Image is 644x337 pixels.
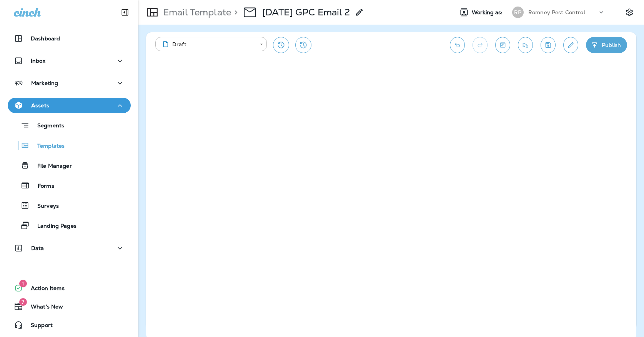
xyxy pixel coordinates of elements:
p: Landing Pages [30,223,77,230]
button: Marketing [8,75,131,91]
p: Marketing [31,80,58,86]
button: 7What's New [8,299,131,314]
button: Collapse Sidebar [114,5,136,20]
span: Support [23,322,53,331]
span: 7 [19,298,27,306]
span: What's New [23,304,63,313]
button: Dashboard [8,31,131,46]
button: Undo [450,37,465,53]
p: Assets [31,102,49,108]
p: Inbox [31,58,45,64]
p: Romney Pest Control [528,9,585,15]
p: Segments [30,122,64,130]
p: Dashboard [31,35,60,42]
button: Edit details [563,37,578,53]
span: Working as: [472,9,504,16]
button: Restore from previous version [273,37,289,53]
p: Surveys [30,203,59,210]
p: [DATE] GPC Email 2 [262,7,350,18]
div: Oct '25 GPC Email 2 [262,7,350,18]
button: Settings [622,5,636,19]
p: Templates [30,143,65,150]
span: Action Items [23,285,65,294]
div: RP [512,7,524,18]
button: File Manager [8,157,131,174]
button: Support [8,317,131,333]
button: Templates [8,137,131,153]
button: Landing Pages [8,217,131,234]
button: Save [541,37,556,53]
p: Data [31,245,44,251]
button: View Changelog [295,37,311,53]
button: Data [8,240,131,256]
button: Surveys [8,197,131,214]
button: Assets [8,98,131,113]
button: Forms [8,177,131,194]
p: Email Template [160,7,231,18]
p: > [231,7,238,18]
button: Send test email [518,37,533,53]
button: Segments [8,117,131,133]
button: 1Action Items [8,280,131,296]
button: Inbox [8,53,131,68]
p: Forms [30,183,54,190]
button: Publish [586,37,627,53]
button: Toggle preview [495,37,510,53]
div: Draft [161,40,255,48]
span: 1 [19,280,27,287]
p: File Manager [30,163,72,170]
